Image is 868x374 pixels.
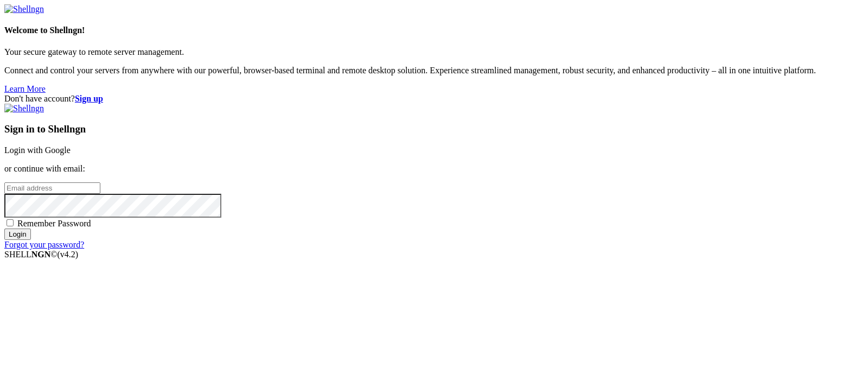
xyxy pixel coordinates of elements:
[4,26,864,35] h4: Welcome to Shellngn!
[7,219,14,226] input: Remember Password
[4,104,44,113] img: Shellngn
[4,240,84,249] a: Forgot your password?
[4,145,71,155] a: Login with Google
[31,250,51,259] b: NGN
[4,47,864,57] p: Your secure gateway to remote server management.
[58,250,79,259] span: 4.2.0
[4,123,864,135] h3: Sign in to Shellngn
[4,164,864,174] p: or continue with email:
[4,84,46,93] a: Learn More
[75,94,103,103] a: Sign up
[4,229,31,240] input: Login
[4,4,44,14] img: Shellngn
[17,219,91,228] span: Remember Password
[4,66,864,75] p: Connect and control your servers from anywhere with our powerful, browser-based terminal and remo...
[4,182,100,194] input: Email address
[4,250,78,259] span: SHELL ©
[4,94,864,104] div: Don't have account?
